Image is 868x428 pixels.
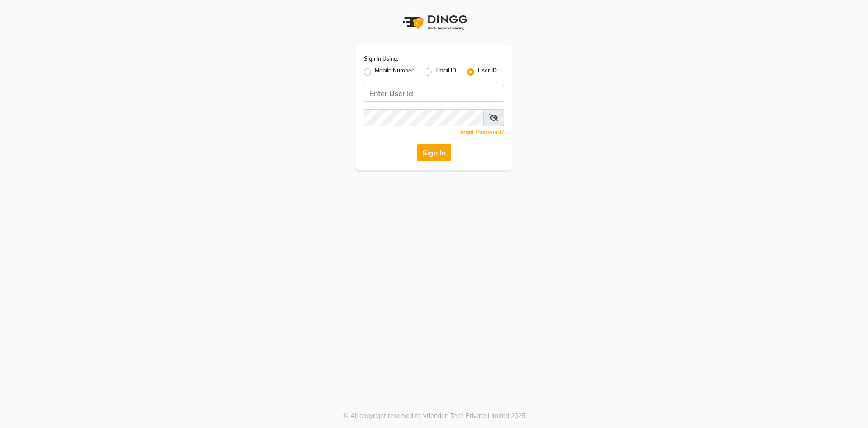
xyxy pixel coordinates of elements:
label: Sign In Using: [364,55,398,63]
button: Sign In [417,144,451,161]
a: Forgot Password? [457,129,504,135]
input: Username [364,85,504,102]
img: logo1.svg [398,9,470,36]
label: User ID [478,67,497,77]
input: Username [364,109,484,126]
label: Mobile Number [375,67,414,77]
label: Email ID [435,67,456,77]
